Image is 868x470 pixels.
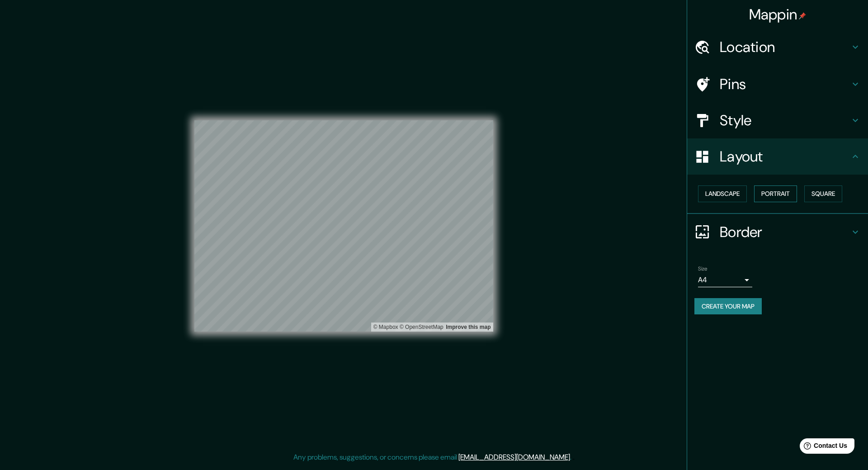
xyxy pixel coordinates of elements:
[373,324,398,330] a: Mapbox
[720,38,850,56] h4: Location
[687,214,868,250] div: Border
[694,298,762,315] button: Create your map
[446,324,491,330] a: Map feedback
[571,452,573,463] div: .
[687,102,868,138] div: Style
[573,452,575,463] div: .
[720,147,850,166] h4: Layout
[720,75,850,93] h4: Pins
[804,185,842,202] button: Square
[687,29,868,65] div: Location
[698,273,752,287] div: A4
[749,5,807,24] h4: Mappin
[788,435,858,460] iframe: Help widget launcher
[458,452,570,462] a: [EMAIL_ADDRESS][DOMAIN_NAME]
[687,66,868,102] div: Pins
[687,138,868,175] div: Layout
[698,265,708,272] label: Size
[754,185,797,202] button: Portrait
[698,185,747,202] button: Landscape
[799,12,806,19] img: pin-icon.png
[720,223,850,241] h4: Border
[400,324,443,330] a: OpenStreetMap
[720,111,850,129] h4: Style
[194,120,493,332] canvas: Map
[293,452,571,463] p: Any problems, suggestions, or concerns please email .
